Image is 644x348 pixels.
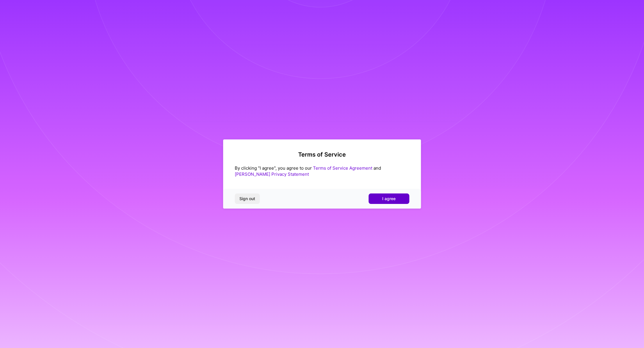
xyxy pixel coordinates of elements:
span: Sign out [239,196,255,202]
h2: Terms of Service [235,151,409,158]
div: By clicking "I agree", you agree to our and [235,165,409,177]
a: [PERSON_NAME] Privacy Statement [235,171,309,177]
button: Sign out [235,193,260,204]
a: Terms of Service Agreement [313,165,372,171]
span: I agree [382,196,396,202]
button: I agree [369,193,409,204]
